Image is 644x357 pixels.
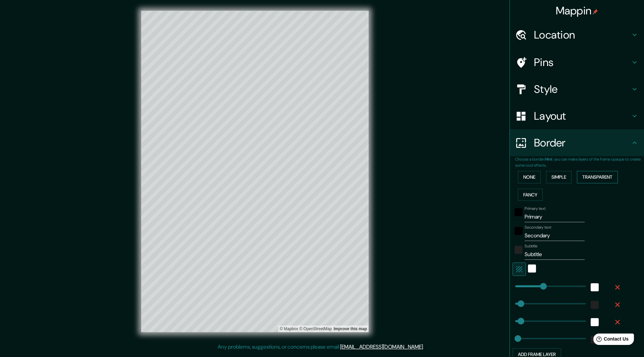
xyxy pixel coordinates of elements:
[515,156,644,168] p: Choose a border. : you can make layers of the frame opaque to create some cool effects.
[584,331,637,350] iframe: Help widget launcher
[340,343,423,350] a: [EMAIL_ADDRESS][DOMAIN_NAME]
[593,9,598,14] img: pin-icon.png
[518,189,543,201] button: Fancy
[577,171,618,183] button: Transparent
[534,28,631,42] h4: Location
[546,171,572,183] button: Simple
[525,225,551,230] label: Secondary text
[280,326,298,331] a: Mapbox
[334,326,367,331] a: Map feedback
[218,343,424,351] p: Any problems, suggestions, or concerns please email .
[425,343,426,351] div: .
[525,206,545,212] label: Primary text
[525,243,538,249] label: Subtitle
[518,171,541,183] button: None
[510,49,644,76] div: Pins
[556,4,598,17] h4: Mappin
[534,109,631,123] h4: Layout
[510,21,644,48] div: Location
[591,301,599,309] button: color-222222
[591,283,599,291] button: white
[515,246,523,254] button: color-222222
[515,227,523,235] button: black
[534,56,631,69] h4: Pins
[510,103,644,129] div: Layout
[534,82,631,96] h4: Style
[424,343,425,351] div: .
[528,264,536,273] button: white
[510,129,644,156] div: Border
[534,136,631,150] h4: Border
[545,157,552,162] b: Hint
[515,208,523,216] button: black
[299,326,332,331] a: OpenStreetMap
[591,318,599,326] button: white
[510,76,644,103] div: Style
